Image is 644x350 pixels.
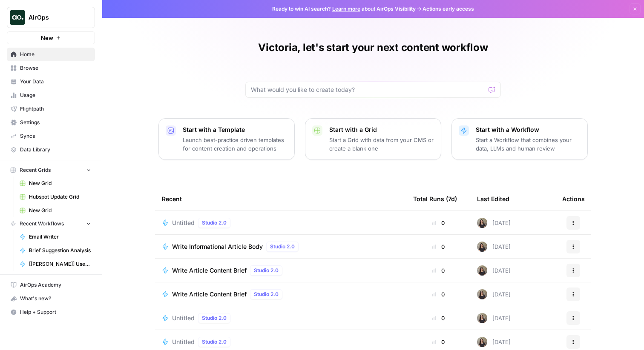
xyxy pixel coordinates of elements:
img: n04lk3h3q0iujb8nvuuepb5yxxxi [477,265,487,276]
button: Start with a GridStart a Grid with data from your CMS or create a blank one [305,118,441,160]
div: [DATE] [477,313,511,323]
a: Write Informational Article BodyStudio 2.0 [162,242,400,252]
span: Syncs [20,132,91,140]
a: Browse [7,61,95,75]
span: Brief Suggestion Analysis [29,247,91,254]
img: n04lk3h3q0iujb8nvuuepb5yxxxi [477,337,487,347]
a: Flightpath [7,102,95,116]
span: Untitled [172,338,195,346]
div: [DATE] [477,218,511,228]
span: Data Library [20,146,91,154]
a: Your Data [7,75,95,88]
span: Settings [20,119,91,126]
span: New Grid [29,207,91,214]
button: Start with a TemplateLaunch best-practice driven templates for content creation and operations [158,118,295,160]
span: Hubspot Update Grid [29,193,91,201]
div: 0 [413,242,463,251]
div: 0 [413,219,463,227]
img: n04lk3h3q0iujb8nvuuepb5yxxxi [477,313,487,323]
img: n04lk3h3q0iujb8nvuuepb5yxxxi [477,289,487,299]
img: n04lk3h3q0iujb8nvuuepb5yxxxi [477,218,487,228]
a: Write Article Content BriefStudio 2.0 [162,265,400,276]
p: Start with a Grid [329,125,434,134]
a: New Grid [16,176,95,190]
span: Untitled [172,219,195,227]
span: Studio 2.0 [202,219,227,227]
a: New Grid [16,204,95,217]
a: [[PERSON_NAME]] User Interview [PERSON_NAME] [16,257,95,271]
span: Home [20,51,91,58]
span: Write Informational Article Body [172,242,263,251]
button: New [7,31,95,44]
span: AirOps [29,13,80,22]
button: Start with a WorkflowStart a Workflow that combines your data, LLMs and human review [451,118,588,160]
button: Help + Support [7,305,95,319]
span: New [41,34,53,42]
h1: Victoria, let's start your next content workflow [258,41,488,54]
p: Start a Workflow that combines your data, LLMs and human review [476,136,581,153]
span: Untitled [172,314,195,322]
span: Write Article Content Brief [172,290,247,299]
a: Hubspot Update Grid [16,190,95,204]
img: n04lk3h3q0iujb8nvuuepb5yxxxi [477,242,487,252]
div: Recent [162,187,400,211]
span: Browse [20,64,91,72]
p: Start a Grid with data from your CMS or create a blank one [329,136,434,153]
a: Usage [7,88,95,102]
a: Settings [7,116,95,129]
div: 0 [413,314,463,322]
span: Flightpath [20,105,91,113]
button: Recent Workflows [7,217,95,230]
div: 0 [413,266,463,275]
span: Help + Support [20,308,91,316]
div: 0 [413,338,463,346]
a: UntitledStudio 2.0 [162,337,400,347]
span: Ready to win AI search? about AirOps Visibility [272,5,416,13]
img: AirOps Logo [10,10,25,25]
div: Total Runs (7d) [413,187,457,211]
p: Start with a Template [183,125,287,134]
span: Studio 2.0 [254,267,279,274]
span: [[PERSON_NAME]] User Interview [PERSON_NAME] [29,260,91,268]
a: UntitledStudio 2.0 [162,313,400,323]
span: Studio 2.0 [254,290,279,298]
a: Write Article Content BriefStudio 2.0 [162,289,400,299]
span: Studio 2.0 [202,314,227,322]
span: Studio 2.0 [270,243,295,250]
a: Brief Suggestion Analysis [16,244,95,257]
div: What's new? [7,292,95,305]
span: Recent Workflows [20,220,64,228]
span: Email Writer [29,233,91,241]
span: AirOps Academy [20,281,91,289]
span: New Grid [29,179,91,187]
a: Data Library [7,143,95,157]
div: [DATE] [477,289,511,299]
a: AirOps Academy [7,278,95,292]
a: Learn more [332,6,360,12]
span: Your Data [20,78,91,85]
button: Workspace: AirOps [7,7,95,28]
div: 0 [413,290,463,299]
a: Home [7,48,95,61]
button: Recent Grids [7,164,95,176]
p: Start with a Workflow [476,125,581,134]
a: UntitledStudio 2.0 [162,218,400,228]
input: What would you like to create today? [251,85,485,94]
p: Launch best-practice driven templates for content creation and operations [183,136,287,153]
div: [DATE] [477,265,511,276]
span: Write Article Content Brief [172,266,247,275]
span: Usage [20,91,91,99]
a: Email Writer [16,230,95,244]
button: What's new? [7,292,95,305]
div: Actions [562,187,585,211]
span: Recent Grids [20,166,51,174]
div: Last Edited [477,187,509,211]
div: [DATE] [477,242,511,252]
span: Actions early access [423,5,474,13]
a: Syncs [7,129,95,143]
span: Studio 2.0 [202,338,227,346]
div: [DATE] [477,337,511,347]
